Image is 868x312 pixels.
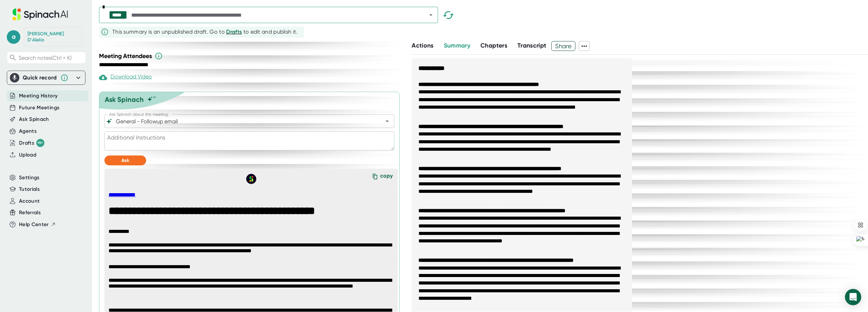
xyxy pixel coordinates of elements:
div: Meeting Attendees [99,52,403,60]
button: Meeting History [19,92,58,100]
div: Quick record [23,74,57,81]
span: Drafts [226,29,242,35]
button: Future Meetings [19,104,59,112]
div: This summary is an unpublished draft. Go to to edit and publish it. [112,28,298,36]
button: Tutorials [19,185,40,193]
button: Agents [19,127,37,135]
button: Open [382,116,392,126]
button: Summary [444,41,470,50]
button: Ask Spinach [19,115,49,123]
span: a [7,30,20,44]
input: What can we do to help? [115,116,372,126]
div: Ask Spinach [105,95,144,104]
span: Summary [444,42,470,49]
div: Drafts [19,139,44,147]
span: Search notes (Ctrl + K) [19,55,72,61]
button: Account [19,197,40,205]
button: Share [551,41,575,51]
span: Share [552,40,575,52]
span: Actions [412,42,433,49]
button: Help Center [19,221,56,228]
span: Transcript [517,42,547,49]
button: Settings [19,174,40,182]
div: 99+ [36,139,44,147]
span: Ask [121,158,129,163]
button: Drafts [226,28,242,36]
div: Quick record [10,71,82,85]
button: Chapters [480,41,507,50]
button: Referrals [19,209,41,217]
div: Download Video [99,73,152,81]
span: Help Center [19,221,49,228]
button: Open [426,10,436,20]
div: Open Intercom Messenger [845,289,861,305]
span: Chapters [480,42,507,49]
button: Ask [104,155,146,165]
button: Actions [412,41,433,50]
div: Antonio D'Alelio [27,31,78,43]
button: Transcript [517,41,547,50]
button: Upload [19,151,36,159]
div: copy [380,172,393,182]
button: Drafts 99+ [19,139,44,147]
